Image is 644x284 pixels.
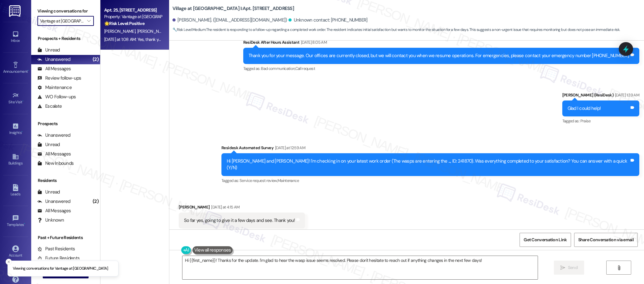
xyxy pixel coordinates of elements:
span: Service request review , [240,178,278,183]
b: Village at [GEOGRAPHIC_DATA] I: Apt. [STREET_ADDRESS] [172,5,294,12]
div: Prospects + Residents [31,35,100,42]
div: Glad I could help! [568,105,601,112]
button: Share Conversation via email [574,233,638,247]
div: Future Residents [37,255,80,262]
span: : The resident is responding to a follow-up regarding a completed work order. The resident indica... [172,27,620,33]
span: [PERSON_NAME] [104,28,137,34]
div: All Messages [37,208,71,214]
input: All communities [40,16,84,26]
div: (2) [91,55,100,64]
div: Tagged as: [179,228,305,237]
div: Residents [31,177,100,184]
label: Viewing conversations for [37,6,94,16]
a: Site Visit • [3,90,28,107]
div: Tagged as: [221,176,639,185]
button: Close toast [6,259,12,265]
div: Unread [37,189,60,195]
span: [PERSON_NAME] [137,28,168,34]
div: Unknown [37,217,64,223]
a: Inbox [3,29,28,46]
span: • [24,222,25,226]
div: Review follow-ups [37,75,81,81]
div: Past Residents [37,246,75,252]
p: Viewing conversations for Vantage at [GEOGRAPHIC_DATA] [13,266,108,272]
span: Praise [580,118,591,124]
div: [DATE] at 12:59 AM [274,144,305,151]
div: Escalate [37,103,62,110]
i:  [617,265,621,270]
span: Call request [295,66,315,71]
a: Account [3,243,28,260]
div: All Messages [37,151,71,157]
div: Unanswered [37,132,70,139]
div: [DATE] at 1:08 AM: Yes, thank you [104,37,163,42]
div: Unread [37,141,60,148]
button: Send [554,261,584,275]
i:  [560,265,565,270]
button: Get Conversation Link [520,233,571,247]
strong: 🔧 Risk Level: Medium [172,27,206,32]
div: Unanswered [37,56,70,63]
span: Maintenance [278,178,299,183]
div: [DATE] at 4:15 AM [210,204,240,210]
strong: 🌟 Risk Level: Positive [104,21,144,26]
div: Tagged as: [243,64,640,73]
div: Hi [PERSON_NAME] and [PERSON_NAME]! I'm checking in on your latest work order (The wasps are ente... [227,158,629,171]
span: Bad communication , [261,66,295,71]
span: Get Conversation Link [524,237,567,243]
a: Templates • [3,213,28,230]
div: Unknown contact: [PHONE_NUMBER] [288,17,367,23]
div: WO Follow-ups [37,94,76,100]
a: Leads [3,182,28,199]
a: Insights • [3,121,28,138]
div: Unread [37,47,60,53]
div: Unanswered [37,198,70,205]
div: Tagged as: [562,116,639,125]
div: Past + Future Residents [31,234,100,241]
i:  [87,18,90,23]
span: • [22,99,23,103]
span: • [22,130,22,134]
div: (2) [91,197,100,206]
div: Residesk Automated Survey [221,144,639,153]
div: [DATE] 1:39 AM [613,92,639,98]
div: [PERSON_NAME] (ResiDesk) [562,92,639,100]
div: Apt. 25, [STREET_ADDRESS] [104,7,162,13]
div: Property: Vantage at [GEOGRAPHIC_DATA] [104,13,162,20]
a: Buildings [3,151,28,168]
span: • [28,68,29,73]
div: ResiDesk After Hours Assistant [243,39,640,48]
span: Share Conversation via email [578,237,634,243]
div: Thank you for your message. Our offices are currently closed, but we will contact you when we res... [249,52,630,59]
span: Send [568,264,578,271]
div: New Inbounds [37,160,74,167]
textarea: Hi {{first_name}}! Thanks for the update. I'm glad to hear the wasp issue seems resolved. Please ... [182,256,538,279]
div: [PERSON_NAME] [179,204,305,213]
div: Maintenance [37,84,72,91]
img: ResiDesk Logo [9,5,22,17]
div: All Messages [37,66,71,72]
div: [DATE] 8:05 AM [299,39,327,46]
div: So far yes, going to give it a few days and see. Thank you! [184,217,295,224]
div: Prospects [31,120,100,127]
div: [PERSON_NAME]. ([EMAIL_ADDRESS][DOMAIN_NAME]) [172,17,287,23]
